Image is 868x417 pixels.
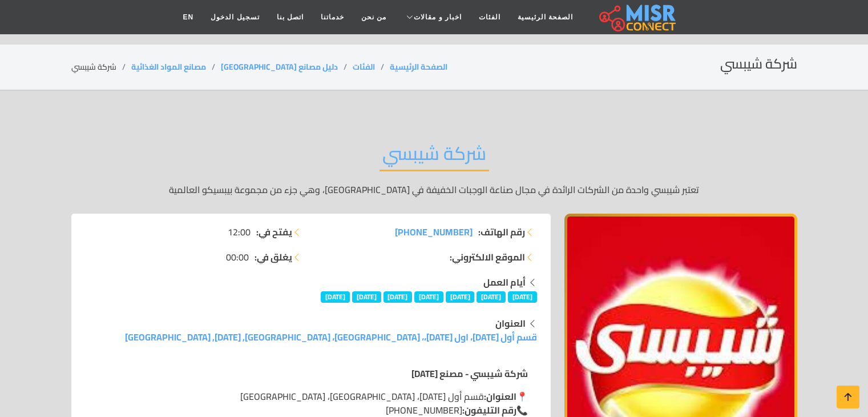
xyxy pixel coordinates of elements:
[446,291,475,303] span: [DATE]
[202,6,268,28] a: تسجيل الدخول
[228,225,251,239] span: 12:00
[353,59,375,74] a: الفئات
[414,291,443,303] span: [DATE]
[411,365,528,382] strong: شركة شيبسي - مصنع [DATE]
[125,328,537,346] a: قسم أول [DATE]، اول [DATE]،، [GEOGRAPHIC_DATA]، [GEOGRAPHIC_DATA], [DATE], [GEOGRAPHIC_DATA]
[720,56,797,73] h2: شركة شيبسي
[256,225,292,239] strong: يفتح في:
[395,225,473,239] a: [PHONE_NUMBER]
[395,223,473,240] span: [PHONE_NUMBER]
[226,250,249,264] span: 00:00
[94,390,528,417] p: 📍 قسم أول [DATE]، [GEOGRAPHIC_DATA]، [GEOGRAPHIC_DATA] 📞 [PHONE_NUMBER]
[380,142,489,171] h2: شركة شيبسي
[71,183,797,197] p: تعتبر شيبسي واحدة من الشركات الرائدة في مجال صناعة الوجبات الخفيفة في [GEOGRAPHIC_DATA]، وهي جزء ...
[495,315,526,332] strong: العنوان
[353,6,395,28] a: من نحن
[477,291,506,303] span: [DATE]
[509,6,582,28] a: الصفحة الرئيسية
[599,3,676,31] img: main.misr_connect
[484,388,516,405] strong: العنوان:
[508,291,537,303] span: [DATE]
[483,274,526,291] strong: أيام العمل
[221,59,338,74] a: دليل مصانع [GEOGRAPHIC_DATA]
[352,291,381,303] span: [DATE]
[131,59,206,74] a: مصانع المواد الغذائية
[321,291,350,303] span: [DATE]
[268,6,312,28] a: اتصل بنا
[312,6,353,28] a: خدماتنا
[175,6,203,28] a: EN
[450,250,525,264] strong: الموقع الالكتروني:
[383,291,413,303] span: [DATE]
[395,6,470,28] a: اخبار و مقالات
[71,61,131,73] li: شركة شيبسي
[414,12,462,22] span: اخبار و مقالات
[255,250,292,264] strong: يغلق في:
[470,6,509,28] a: الفئات
[478,225,525,239] strong: رقم الهاتف:
[390,59,447,74] a: الصفحة الرئيسية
